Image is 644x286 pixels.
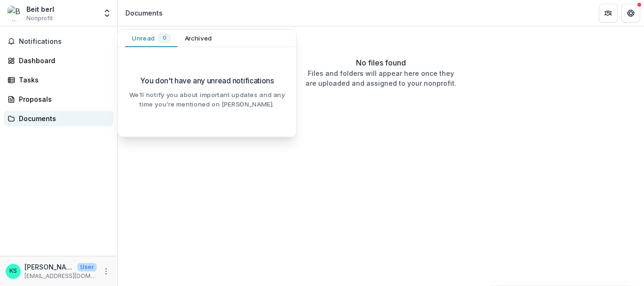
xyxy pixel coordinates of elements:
[19,38,110,46] span: Notifications
[122,6,166,20] nav: breadcrumb
[356,57,406,68] p: No files found
[163,35,166,41] span: 0
[8,6,23,21] img: Beit berl
[125,90,289,108] p: We'll notify you about important updates and any time you're mentioned on [PERSON_NAME].
[140,75,273,86] p: You don't have any unread notifications
[4,53,114,68] a: Dashboard
[599,4,618,23] button: Partners
[9,268,17,274] div: Keren Bittan shemesh
[4,111,114,126] a: Documents
[100,266,112,277] button: More
[4,34,114,49] button: Notifications
[25,272,97,280] p: [EMAIL_ADDRESS][DOMAIN_NAME]
[19,114,106,123] div: Documents
[26,4,54,14] div: Beit berl
[100,4,114,23] button: Open entity switcher
[125,8,163,18] div: Documents
[77,263,97,271] p: User
[4,72,114,88] a: Tasks
[4,91,114,107] a: Proposals
[305,68,456,88] p: Files and folders will appear here once they are uploaded and assigned to your nonprofit.
[25,262,74,272] p: [PERSON_NAME] [PERSON_NAME]
[19,56,106,65] div: Dashboard
[621,4,640,23] button: Get Help
[19,94,106,104] div: Proposals
[19,75,106,85] div: Tasks
[125,30,177,47] button: Unread
[26,14,53,23] span: Nonprofit
[177,30,219,47] button: Archived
